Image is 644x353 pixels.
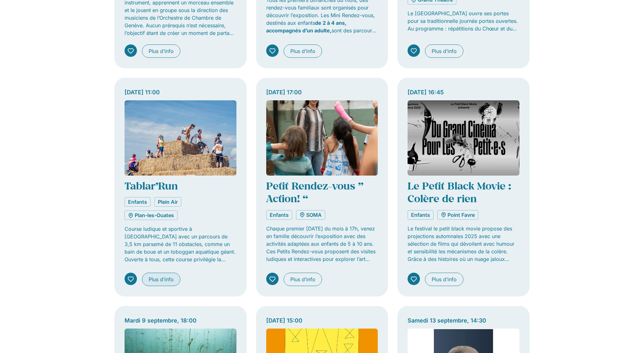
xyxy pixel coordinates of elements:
[125,100,236,176] img: Coolturalia - Tablar'Run
[408,179,511,205] a: Le Petit Black Movie : Colère de rien
[125,210,177,220] a: Plan-les-Ouates
[266,179,364,205] a: Petit Rendez-vous ” Action! “
[266,316,378,325] div: [DATE] 15:00
[425,273,463,286] a: Plus d’info
[408,88,519,97] div: [DATE] 16:45
[290,276,315,283] span: Plus d’info
[142,273,180,286] a: Plus d’info
[266,88,378,97] div: [DATE] 17:00
[266,225,378,263] p: Chaque premier [DATE] du mois à 17h, venez en famille découvrir l’exposition avec des activités a...
[290,47,315,55] span: Plus d’info
[125,225,236,263] p: Course ludique et sportive à [GEOGRAPHIC_DATA] avec un parcours de 3,5 km parsemé de 11 obstacles...
[408,10,519,32] p: Le [GEOGRAPHIC_DATA] ouvre ses portes pour sa traditionnelle journée portes ouvertes. Au programm...
[284,273,322,286] a: Plus d’info
[125,316,236,325] div: Mardi 9 septembre, 18:00
[266,100,378,176] img: Coolturalia - Petit Rendez-vous " Action! "
[437,210,478,220] a: Point Favre
[154,197,181,207] a: Plein Air
[408,210,434,220] a: Enfants
[149,276,174,283] span: Plus d’info
[266,210,292,220] a: Enfants
[125,179,178,192] a: Tablar’Run
[284,44,322,58] a: Plus d’info
[432,47,457,55] span: Plus d’info
[296,210,325,220] a: SOMA
[432,276,457,283] span: Plus d’info
[142,44,180,58] a: Plus d’info
[125,197,151,207] a: Enfants
[149,47,174,55] span: Plus d’info
[425,44,463,58] a: Plus d’info
[408,316,519,325] div: Samedi 13 septembre, 14:30
[125,88,236,97] div: [DATE] 11:00
[408,225,519,263] p: Le festival le petit black movie propose des projections automnales 2025 avec une sélection de fi...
